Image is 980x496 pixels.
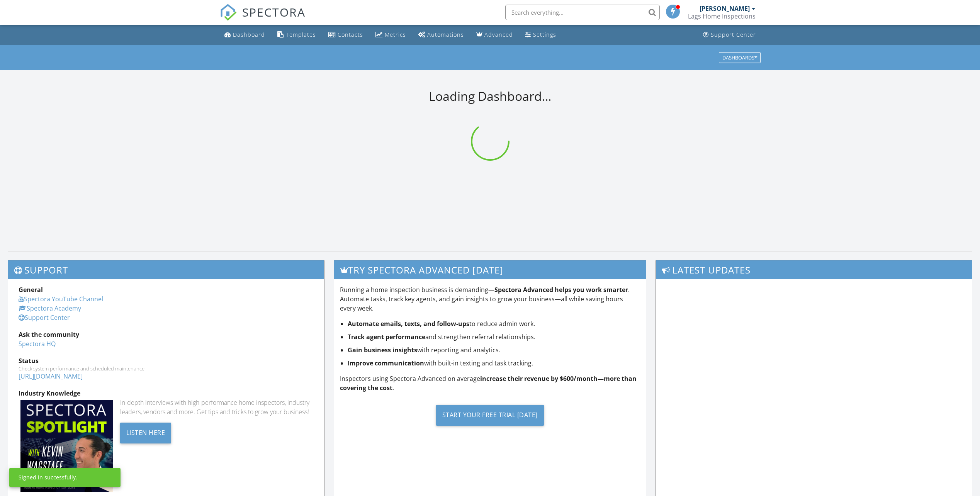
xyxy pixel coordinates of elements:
div: Start Your Free Trial [DATE] [436,405,544,426]
strong: Spectora Advanced helps you work smarter [494,285,628,294]
p: Inspectors using Spectora Advanced on average . [340,374,640,392]
strong: Improve communication [348,359,424,367]
div: [PERSON_NAME] [700,5,750,12]
li: with built-in texting and task tracking. [348,358,640,368]
button: Dashboards [719,52,761,63]
a: Automations (Basic) [415,28,467,42]
h3: Latest Updates [656,260,972,279]
div: Metrics [385,31,406,38]
a: SPECTORA [220,10,306,27]
div: Check system performance and scheduled maintenance. [19,365,314,372]
strong: Gain business insights [348,346,417,354]
div: Status [19,356,314,365]
a: Listen Here [120,428,172,437]
a: Settings [522,28,559,42]
strong: Track agent performance [348,333,425,341]
a: Support Center [700,28,759,42]
div: Lags Home Inspections [688,12,756,20]
a: Metrics [372,28,409,42]
h3: Support [8,260,324,279]
a: Templates [274,28,319,42]
div: Industry Knowledge [19,389,314,398]
div: In-depth interviews with high-performance home inspectors, industry leaders, vendors and more. Ge... [120,398,314,416]
a: Support Center [19,313,70,322]
div: Signed in successfully. [19,474,77,481]
img: The Best Home Inspection Software - Spectora [220,4,237,21]
div: Support Center [711,31,756,38]
li: to reduce admin work. [348,319,640,328]
p: Running a home inspection business is demanding— . Automate tasks, track key agents, and gain ins... [340,285,640,313]
a: Start Your Free Trial [DATE] [340,399,640,431]
a: Dashboard [221,28,268,42]
div: Advanced [484,31,513,38]
a: Contacts [325,28,366,42]
li: with reporting and analytics. [348,345,640,355]
div: Contacts [338,31,363,38]
h3: Try spectora advanced [DATE] [334,260,645,279]
div: Templates [286,31,316,38]
a: [URL][DOMAIN_NAME] [19,372,83,380]
strong: increase their revenue by $600/month—more than covering the cost [340,374,637,392]
div: Automations [427,31,464,38]
a: Spectora Academy [19,304,81,313]
span: SPECTORA [242,4,306,20]
div: Settings [533,31,556,38]
strong: General [19,285,43,294]
a: Advanced [473,28,516,42]
input: Search everything... [505,5,660,20]
a: Spectora HQ [19,340,56,348]
a: Spectora YouTube Channel [19,295,103,303]
img: Spectoraspolightmain [20,400,113,492]
li: and strengthen referral relationships. [348,332,640,341]
div: Ask the community [19,330,314,339]
div: Dashboard [233,31,265,38]
div: Listen Here [120,423,172,443]
div: Dashboards [722,55,757,60]
strong: Automate emails, texts, and follow-ups [348,319,469,328]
